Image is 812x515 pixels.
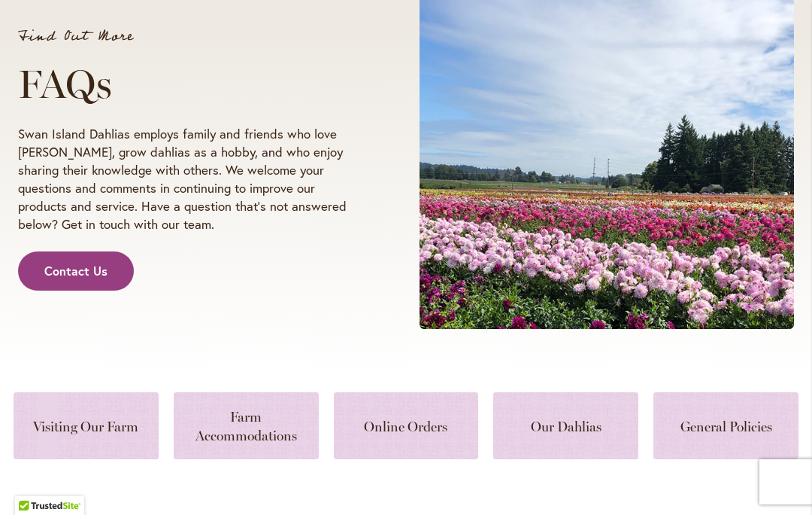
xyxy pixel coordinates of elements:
span: Contact Us [44,263,108,280]
h1: FAQs [18,62,362,107]
p: Swan Island Dahlias employs family and friends who love [PERSON_NAME], grow dahlias as a hobby, a... [18,125,362,233]
a: Contact Us [18,251,134,291]
p: Find Out More [18,29,362,44]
